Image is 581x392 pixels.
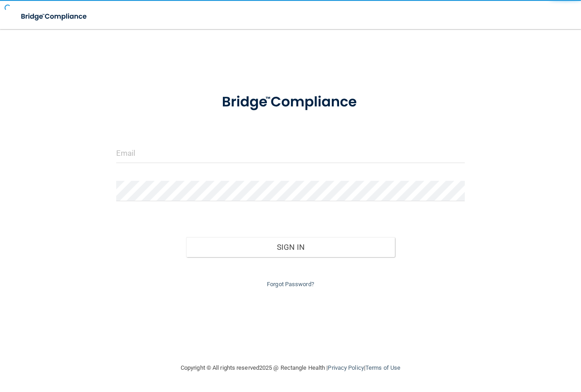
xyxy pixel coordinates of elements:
button: Sign In [186,237,395,257]
img: bridge_compliance_login_screen.278c3ca4.svg [14,7,95,26]
a: Privacy Policy [328,364,364,371]
div: Copyright © All rights reserved 2025 @ Rectangle Health | | [125,353,456,382]
input: Email [116,143,465,163]
a: Forgot Password? [267,281,314,288]
img: bridge_compliance_login_screen.278c3ca4.svg [207,84,374,121]
a: Terms of Use [365,364,400,371]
